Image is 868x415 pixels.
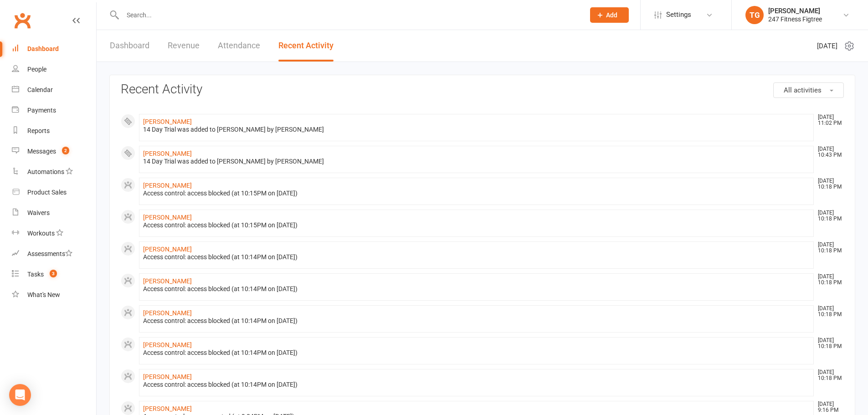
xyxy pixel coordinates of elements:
a: [PERSON_NAME] [143,214,192,221]
a: Payments [12,100,96,121]
a: [PERSON_NAME] [143,182,192,189]
div: TG [745,6,764,24]
time: [DATE] 10:18 PM [813,178,843,190]
span: Add [606,11,617,19]
time: [DATE] 10:18 PM [813,242,843,254]
a: Product Sales [12,182,96,203]
a: Workouts [12,223,96,244]
a: [PERSON_NAME] [143,277,192,285]
a: People [12,59,96,80]
div: What's New [27,291,60,298]
button: Add [590,7,629,23]
span: Settings [666,5,691,25]
a: Recent Activity [278,30,334,61]
a: Dashboard [110,30,149,61]
div: Automations [27,168,64,175]
div: Access control: access blocked (at 10:14PM on [DATE]) [143,381,810,389]
a: Dashboard [12,39,96,59]
a: Calendar [12,80,96,100]
input: Search... [120,9,578,21]
div: Access control: access blocked (at 10:14PM on [DATE]) [143,349,810,357]
a: [PERSON_NAME] [143,309,192,317]
a: Attendance [218,30,260,61]
a: [PERSON_NAME] [143,405,192,412]
time: [DATE] 10:18 PM [813,369,843,381]
span: 3 [50,270,57,277]
a: Revenue [168,30,200,61]
a: Clubworx [11,9,34,32]
div: Calendar [27,86,53,93]
a: [PERSON_NAME] [143,150,192,157]
div: Access control: access blocked (at 10:14PM on [DATE]) [143,285,810,293]
a: Assessments [12,244,96,264]
a: [PERSON_NAME] [143,246,192,253]
div: Open Intercom Messenger [9,384,31,406]
time: [DATE] 10:18 PM [813,274,843,286]
div: Access control: access blocked (at 10:14PM on [DATE]) [143,253,810,261]
span: [DATE] [817,41,837,51]
h3: Recent Activity [121,82,844,97]
div: Dashboard [27,45,59,52]
div: Assessments [27,250,72,257]
div: Access control: access blocked (at 10:14PM on [DATE]) [143,317,810,325]
div: Reports [27,127,50,134]
div: Messages [27,148,56,155]
div: 14 Day Trial was added to [PERSON_NAME] by [PERSON_NAME] [143,158,810,165]
div: Access control: access blocked (at 10:15PM on [DATE]) [143,190,810,197]
button: All activities [773,82,844,98]
div: People [27,66,46,73]
div: Product Sales [27,189,67,196]
a: [PERSON_NAME] [143,118,192,125]
a: [PERSON_NAME] [143,341,192,348]
time: [DATE] 9:16 PM [813,401,843,413]
div: Access control: access blocked (at 10:15PM on [DATE]) [143,221,810,229]
a: What's New [12,285,96,305]
a: Waivers [12,203,96,223]
a: Automations [12,162,96,182]
time: [DATE] 10:43 PM [813,146,843,158]
a: [PERSON_NAME] [143,373,192,380]
span: All activities [784,86,822,94]
a: Messages 2 [12,141,96,162]
div: Payments [27,107,56,114]
div: [PERSON_NAME] [768,7,822,15]
div: Tasks [27,271,44,278]
time: [DATE] 10:18 PM [813,210,843,222]
div: 14 Day Trial was added to [PERSON_NAME] by [PERSON_NAME] [143,126,810,133]
div: Workouts [27,230,55,237]
div: Waivers [27,209,50,216]
time: [DATE] 11:02 PM [813,114,843,126]
a: Tasks 3 [12,264,96,285]
div: 247 Fitness Figtree [768,15,822,23]
time: [DATE] 10:18 PM [813,338,843,349]
a: Reports [12,121,96,141]
time: [DATE] 10:18 PM [813,306,843,318]
span: 2 [62,147,69,154]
